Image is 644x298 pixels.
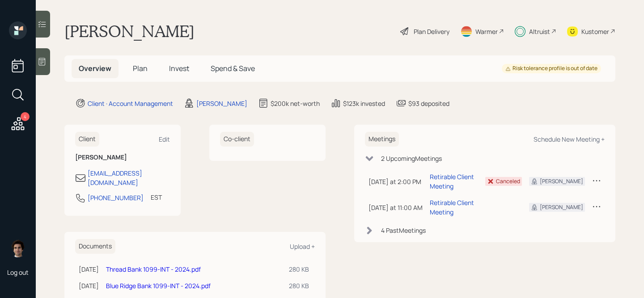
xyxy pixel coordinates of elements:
[581,27,609,36] div: Kustomer
[75,239,115,254] h6: Documents
[290,242,315,251] div: Upload +
[540,203,583,211] div: [PERSON_NAME]
[475,27,498,36] div: Warmer
[21,112,30,121] div: 4
[211,63,255,73] span: Spend & Save
[540,177,583,185] div: [PERSON_NAME]
[289,264,311,274] div: 280 KB
[159,135,170,143] div: Edit
[408,99,449,108] div: $93 deposited
[75,132,99,147] h6: Client
[196,99,247,108] div: [PERSON_NAME]
[414,27,449,36] div: Plan Delivery
[271,99,320,108] div: $200k net-worth
[88,168,170,187] div: [EMAIL_ADDRESS][DOMAIN_NAME]
[220,132,254,147] h6: Co-client
[369,203,423,212] div: [DATE] at 11:00 AM
[9,239,27,257] img: harrison-schaefer-headshot-2.png
[7,268,29,277] div: Log out
[529,27,550,36] div: Altruist
[106,281,211,290] a: Blue Ridge Bank 1099-INT - 2024.pdf
[381,226,426,235] div: 4 Past Meeting s
[343,99,385,108] div: $123k invested
[430,198,478,217] div: Retirable Client Meeting
[289,281,311,290] div: 280 KB
[106,265,201,273] a: Thread Bank 1099-INT - 2024.pdf
[88,99,173,108] div: Client · Account Management
[75,154,170,161] h6: [PERSON_NAME]
[496,177,520,185] div: Canceled
[381,154,442,163] div: 2 Upcoming Meeting s
[430,172,478,191] div: Retirable Client Meeting
[133,63,148,73] span: Plan
[64,21,195,41] h1: [PERSON_NAME]
[505,65,597,72] div: Risk tolerance profile is out of date
[88,193,144,202] div: [PHONE_NUMBER]
[79,281,99,290] div: [DATE]
[151,193,162,202] div: EST
[79,63,111,73] span: Overview
[534,135,605,143] div: Schedule New Meeting +
[79,264,99,274] div: [DATE]
[169,63,189,73] span: Invest
[369,177,423,186] div: [DATE] at 2:00 PM
[365,132,399,147] h6: Meetings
